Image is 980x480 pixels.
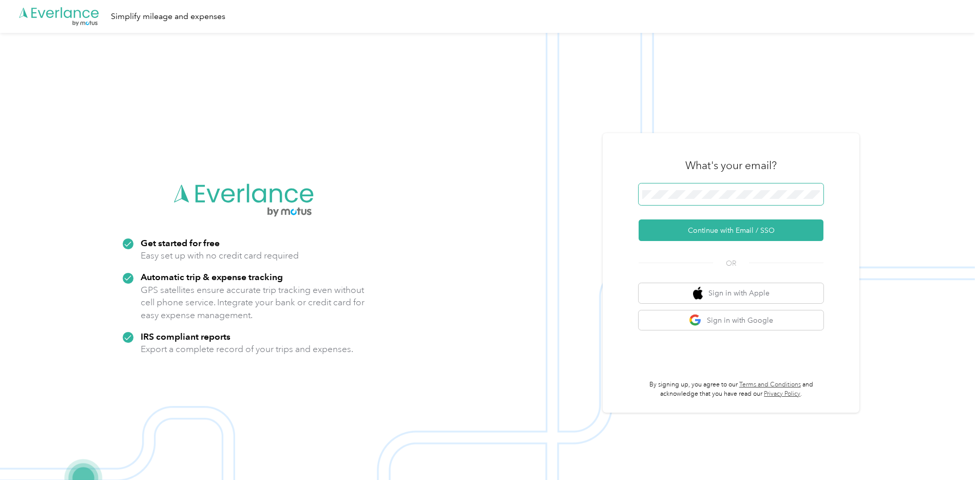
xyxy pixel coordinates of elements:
[739,381,801,389] a: Terms and Conditions
[141,284,365,322] p: GPS satellites ensure accurate trip tracking even without cell phone service. Integrate your bank...
[764,390,800,398] a: Privacy Policy
[639,283,823,303] button: apple logoSign in with Apple
[639,219,823,241] button: Continue with Email / SSO
[639,380,823,398] p: By signing up, you agree to our and acknowledge that you have read our .
[141,343,353,356] p: Export a complete record of your trips and expenses.
[141,271,283,282] strong: Automatic trip & expense tracking
[685,158,777,173] h3: What's your email?
[693,287,703,300] img: apple logo
[141,237,220,248] strong: Get started for free
[111,10,225,23] div: Simplify mileage and expenses
[639,310,823,330] button: google logoSign in with Google
[713,258,749,269] span: OR
[141,249,299,262] p: Easy set up with no credit card required
[141,331,230,342] strong: IRS compliant reports
[689,314,702,327] img: google logo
